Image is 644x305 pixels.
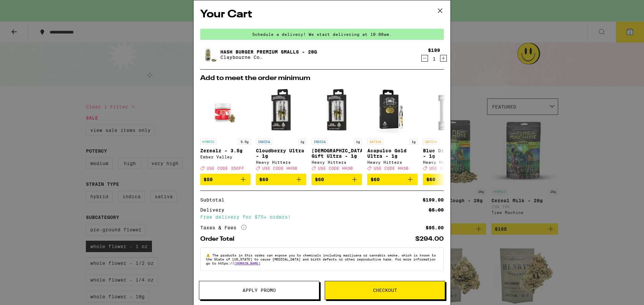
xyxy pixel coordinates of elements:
[207,166,244,170] span: USE CODE 35OFF
[298,139,306,145] p: 1g
[220,55,317,60] p: Claybourne Co.
[243,288,276,293] span: Apply Promo
[426,225,444,230] div: $95.00
[373,288,397,293] span: Checkout
[259,177,268,182] span: $60
[423,85,473,174] a: Open page for Blue Dream Ultra - 1g from Heavy Hitters
[367,85,418,174] a: Open page for Acapulco Gold Ultra - 1g from Heavy Hitters
[429,166,464,170] span: USE CODE HH30
[200,215,444,219] div: Free delivery for $75+ orders!
[325,281,445,300] button: Checkout
[423,174,473,185] button: Add to bag
[256,174,306,185] button: Add to bag
[367,148,418,159] p: Acapulco Gold Ultra - 1g
[423,85,473,135] img: Heavy Hitters - Blue Dream Ultra - 1g
[312,160,362,164] div: Heavy Hitters
[200,236,239,242] div: Order Total
[367,139,383,145] p: SATIVA
[200,174,251,185] button: Add to bag
[200,7,444,22] h2: Your Cart
[423,160,473,164] div: Heavy Hitters
[200,45,219,64] img: Hash Burger Premium Smalls - 28g
[367,160,418,164] div: Heavy Hitters
[256,85,306,174] a: Open page for Cloudberry Ultra - 1g from Heavy Hitters
[238,139,251,145] p: 3.5g
[315,177,324,182] span: $60
[354,139,362,145] p: 1g
[312,85,362,174] a: Open page for God's Gift Ultra - 1g from Heavy Hitters
[206,253,436,265] span: The products in this order can expose you to chemicals including marijuana or cannabis smoke, whi...
[4,5,48,10] span: Hi. Need any help?
[200,85,251,174] a: Open page for Zerealz - 3.5g from Ember Valley
[220,49,317,55] a: Hash Burger Premium Smalls - 28g
[256,148,306,159] p: Cloudberry Ultra - 1g
[428,48,440,53] div: $199
[415,236,444,242] div: $294.00
[318,166,353,170] span: USE CODE HH30
[206,253,212,257] span: ⚠️
[426,177,435,182] span: $60
[312,85,362,135] img: Heavy Hitters - God's Gift Ultra - 1g
[200,155,251,159] div: Ember Valley
[200,85,251,135] img: Ember Valley - Zerealz - 3.5g
[374,166,409,170] span: USE CODE HH30
[423,139,439,145] p: SATIVA
[440,55,447,62] button: Increment
[428,56,440,62] div: 1
[256,85,306,135] img: Heavy Hitters - Cloudberry Ultra - 1g
[423,148,473,159] p: Blue Dream Ultra - 1g
[312,139,328,145] p: INDICA
[200,198,229,202] div: Subtotal
[199,281,319,300] button: Apply Promo
[200,75,444,82] h2: Add to meet the order minimum
[200,225,247,231] div: Taxes & Fees
[312,148,362,159] p: [DEMOGRAPHIC_DATA]'s Gift Ultra - 1g
[256,160,306,164] div: Heavy Hitters
[367,174,418,185] button: Add to bag
[200,29,444,40] div: Schedule a delivery! We start delivering at 10:00am.
[204,177,213,182] span: $50
[200,148,251,153] p: Zerealz - 3.5g
[367,85,418,135] img: Heavy Hitters - Acapulco Gold Ultra - 1g
[312,174,362,185] button: Add to bag
[371,177,380,182] span: $60
[200,208,229,212] div: Delivery
[410,139,418,145] p: 1g
[262,166,297,170] span: USE CODE HH30
[421,55,428,62] button: Decrement
[429,208,444,212] div: $5.00
[256,139,272,145] p: INDICA
[423,198,444,202] div: $199.00
[234,261,260,265] a: [DOMAIN_NAME]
